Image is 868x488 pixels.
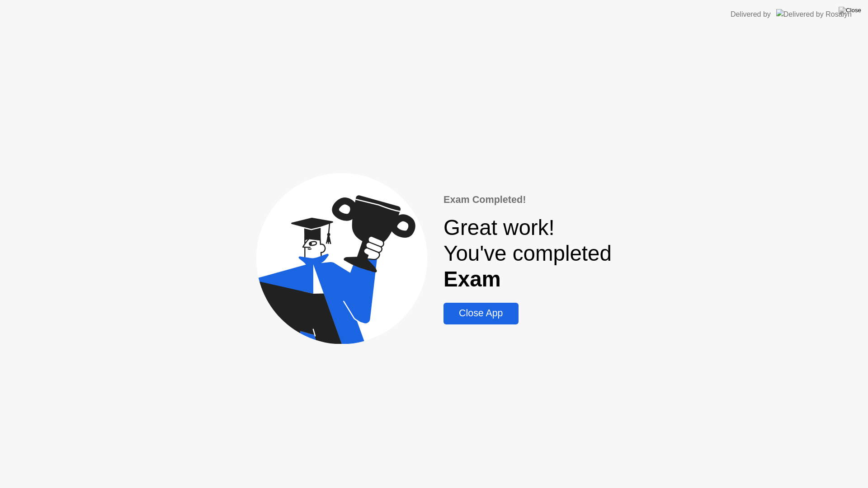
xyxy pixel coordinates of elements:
img: Delivered by Rosalyn [776,9,852,19]
div: Close App [446,308,515,319]
button: Close App [443,303,518,324]
b: Exam [443,267,501,291]
div: Exam Completed! [443,192,612,207]
div: Delivered by [731,9,771,20]
div: Great work! You've completed [443,215,612,292]
img: Close [839,7,861,14]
